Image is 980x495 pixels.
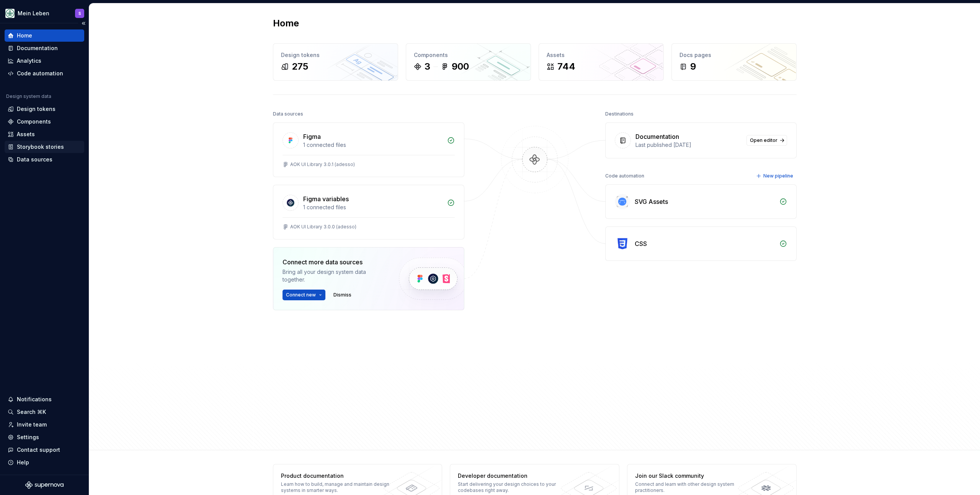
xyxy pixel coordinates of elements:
a: Invite team [5,418,84,431]
div: Developer documentation [458,472,569,480]
div: Join our Slack community [635,472,746,480]
div: Design tokens [281,51,390,59]
div: Assets [547,51,656,59]
div: 900 [452,60,469,73]
a: Assets [5,128,84,140]
div: SVG Assets [635,197,668,206]
div: AOK UI Library 3.0.1 (adesso) [290,161,355,168]
div: 744 [557,60,575,73]
div: CSS [635,239,647,248]
button: Notifications [5,393,84,405]
div: Destinations [605,109,634,119]
button: New pipeline [754,171,797,181]
div: Notifications [17,396,52,403]
div: Bring all your design system data together. [283,268,386,283]
div: Data sources [17,156,52,163]
div: Connect more data sources [283,257,386,267]
div: Design tokens [17,105,56,113]
div: Design system data [6,93,51,99]
button: Help [5,456,84,469]
button: Collapse sidebar [78,18,89,29]
div: Components [414,51,523,59]
div: Contact support [17,446,60,454]
div: Last published [DATE] [635,141,742,149]
div: S [78,10,81,16]
div: Product documentation [281,472,392,480]
a: Design tokens275 [273,43,398,81]
h2: Home [273,17,299,29]
div: Components [17,118,51,125]
a: Components3900 [406,43,531,81]
div: 1 connected files [303,204,443,211]
button: Contact support [5,444,84,456]
a: Analytics [5,55,84,67]
a: Assets744 [539,43,664,81]
button: Search ⌘K [5,406,84,418]
div: Assets [17,130,35,138]
div: 9 [690,60,696,73]
div: Figma [303,132,321,141]
button: Dismiss [330,290,355,300]
a: Data sources [5,153,84,166]
div: Storybook stories [17,143,64,151]
div: AOK UI Library 3.0.0 (adesso) [290,224,356,230]
div: Settings [17,433,39,441]
div: Documentation [635,132,679,141]
div: Connect and learn with other design system practitioners. [635,481,746,493]
a: Storybook stories [5,141,84,153]
a: Components [5,116,84,128]
span: Dismiss [333,292,351,298]
a: Home [5,29,84,42]
button: Connect new [283,290,325,300]
div: Docs pages [679,51,789,59]
div: Learn how to build, manage and maintain design systems in smarter ways. [281,481,392,493]
div: Search ⌘K [17,408,46,416]
div: Figma variables [303,194,349,204]
svg: Supernova Logo [25,481,64,489]
button: Mein LebenS [2,5,87,21]
div: Data sources [273,109,303,119]
span: Connect new [286,292,316,298]
div: Code automation [605,171,644,181]
span: New pipeline [763,173,793,179]
div: Invite team [17,421,47,428]
a: Design tokens [5,103,84,115]
img: df5db9ef-aba0-4771-bf51-9763b7497661.png [5,9,15,18]
div: 1 connected files [303,141,443,149]
a: Figma1 connected filesAOK UI Library 3.0.1 (adesso) [273,122,464,177]
a: Open editor [746,135,787,146]
a: Settings [5,431,84,443]
a: Figma variables1 connected filesAOK UI Library 3.0.0 (adesso) [273,185,464,239]
div: Analytics [17,57,41,65]
a: Documentation [5,42,84,54]
div: Home [17,32,32,39]
div: Help [17,459,29,466]
span: Open editor [750,137,777,143]
div: 275 [292,60,308,73]
div: Documentation [17,44,58,52]
a: Docs pages9 [671,43,797,81]
a: Code automation [5,67,84,80]
div: Start delivering your design choices to your codebases right away. [458,481,569,493]
div: Mein Leben [18,10,49,17]
div: Code automation [17,70,63,77]
div: 3 [425,60,430,73]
